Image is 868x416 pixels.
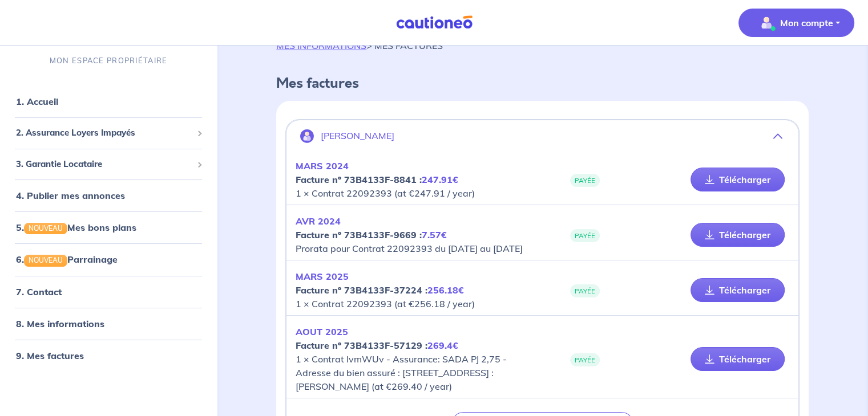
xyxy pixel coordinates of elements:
[691,278,785,302] a: Télécharger
[16,190,125,201] a: 4. Publier mes annonces
[5,248,212,271] div: 6.NOUVEAUParrainage
[570,174,600,187] span: PAYÉE
[738,9,854,37] button: illu_account_valid_menu.svgMon compte
[570,284,600,297] span: PAYÉE
[16,350,84,361] a: 9. Mes factures
[296,229,447,240] strong: Facture nº 73B4133F-9669 :
[276,40,366,51] a: MES INFORMATIONS
[5,184,212,207] div: 4. Publier mes annonces
[16,127,192,140] span: 2. Assurance Loyers Impayés
[16,254,118,265] a: 6.NOUVEAUParrainage
[422,229,447,240] em: 7.57€
[16,318,104,329] a: 8. Mes informations
[276,39,443,52] p: > MES FACTURES
[16,158,192,171] span: 3. Garantie Locataire
[296,326,348,337] em: AOUT 2025
[5,153,212,176] div: 3. Garantie Locataire
[5,216,212,239] div: 5.NOUVEAUMes bons plans
[757,14,776,32] img: illu_account_valid_menu.svg
[691,168,785,191] a: Télécharger
[296,340,458,351] strong: Facture nº 73B4133F-57129 :
[50,55,167,66] p: MON ESPACE PROPRIÉTAIRE
[5,280,212,303] div: 7. Contact
[296,270,542,311] p: 1 × Contrat 22092393 (at €256.18 / year)
[5,90,212,113] div: 1. Accueil
[296,214,542,255] p: Prorata pour Contrat 22092393 du [DATE] au [DATE]
[321,130,394,141] p: [PERSON_NAME]
[296,174,458,185] strong: Facture nº 73B4133F-8841 :
[780,16,833,30] p: Mon compte
[5,344,212,367] div: 9. Mes factures
[296,215,341,227] em: AVR 2024
[427,284,464,296] em: 256.18€
[5,312,212,335] div: 8. Mes informations
[296,160,349,172] em: MARS 2024
[5,122,212,144] div: 2. Assurance Loyers Impayés
[16,96,58,107] a: 1. Accueil
[296,271,349,282] em: MARS 2025
[286,123,798,150] button: [PERSON_NAME]
[300,129,314,143] img: illu_account.svg
[691,223,785,247] a: Télécharger
[391,15,477,30] img: Cautioneo
[422,174,458,185] em: 247.91€
[296,325,542,393] p: 1 × Contrat lvmWUv - Assurance: SADA PJ 2,75 - Adresse du bien assuré : [STREET_ADDRESS] : [PERSO...
[427,340,458,351] em: 269.4€
[691,347,785,371] a: Télécharger
[16,286,62,297] a: 7. Contact
[570,353,600,366] span: PAYÉE
[276,75,809,92] h4: Mes factures
[296,284,464,296] strong: Facture nº 73B4133F-37224 :
[570,229,600,242] span: PAYÉE
[296,159,542,200] p: 1 × Contrat 22092393 (at €247.91 / year)
[16,222,136,233] a: 5.NOUVEAUMes bons plans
